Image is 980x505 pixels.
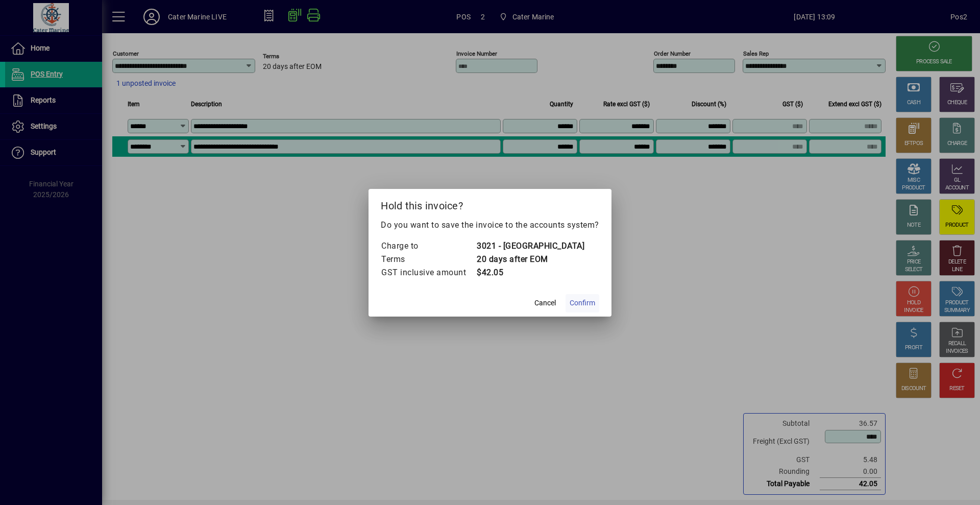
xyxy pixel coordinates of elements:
td: $42.05 [476,266,584,279]
td: Charge to [381,239,476,253]
span: Cancel [534,298,556,308]
button: Confirm [566,294,599,312]
p: Do you want to save the invoice to the accounts system? [381,219,599,231]
h2: Hold this invoice? [369,189,611,219]
td: GST inclusive amount [381,266,476,279]
td: Terms [381,253,476,266]
td: 20 days after EOM [476,253,584,266]
button: Cancel [529,294,561,312]
td: 3021 - [GEOGRAPHIC_DATA] [476,239,584,253]
span: Confirm [570,298,595,308]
